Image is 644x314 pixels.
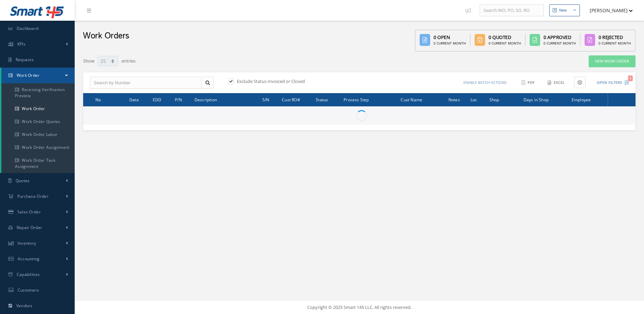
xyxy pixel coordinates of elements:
div: 0 Current Month [599,41,631,46]
span: Description [195,96,217,103]
a: Work Order Labor [1,128,75,141]
span: Days in Shop [523,96,549,103]
a: Work Order Task Assignment [1,154,75,173]
a: Receiving Verification Preview [1,83,75,102]
div: Copyright © 2025 Smart 145 LLC. All rights reserved. [81,304,637,311]
h2: Work Orders [83,31,129,41]
span: Process Step [344,96,369,103]
div: 0 Open [434,34,466,41]
span: Vendors [16,303,33,309]
div: 0 Approved [544,34,576,41]
span: EDD [153,96,162,103]
span: Date [129,96,139,103]
input: Search WO, PO, SO, RO [480,4,544,17]
a: Work Order [1,68,75,83]
span: Repair Order [17,225,42,230]
span: Work Order [17,72,40,78]
span: KPIs [17,41,25,47]
button: Excel [544,77,569,89]
a: Work Order Quotes [1,115,75,128]
button: [PERSON_NAME] [583,4,633,17]
label: Exclude Status Invoiced or Closed [235,78,305,84]
span: Requests [16,57,34,63]
div: New [559,7,567,13]
span: S/N [262,96,270,103]
span: Capabilities [17,272,40,277]
a: Work Order Assignment [1,141,75,154]
span: Notes [448,96,460,103]
span: Sales Order [17,209,41,215]
a: New Work Order [589,55,636,67]
span: Inventory [18,240,36,246]
span: Shop [490,96,499,103]
span: Purchase Order [17,193,49,199]
div: 0 Rejected [599,34,631,41]
button: Enable batch actions [457,77,513,89]
span: Cust RO# [282,96,300,103]
div: 0 Current Month [544,41,576,46]
span: P/N [175,96,182,103]
button: PDF [518,77,539,89]
button: New [549,4,580,16]
div: 0 Current Month [489,41,521,46]
span: 1 [628,75,633,81]
div: 0 Quoted [489,34,521,41]
a: Work Order [1,102,75,115]
span: Loc [471,96,477,103]
label: entries [122,55,135,65]
span: No [95,96,101,103]
span: Accounting [18,256,40,262]
span: Cust Name [401,96,422,103]
span: Quotes [16,178,30,184]
div: 0 Current Month [434,41,466,46]
span: Employee [572,96,591,103]
label: Show [83,55,94,65]
span: Dashboard [17,25,39,31]
div: Exclude Status Invoiced or Closed [227,78,359,86]
span: Customers [18,287,39,293]
input: Search by Number [90,77,202,89]
button: Open Filters1 [591,77,629,88]
span: Status [316,96,328,103]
